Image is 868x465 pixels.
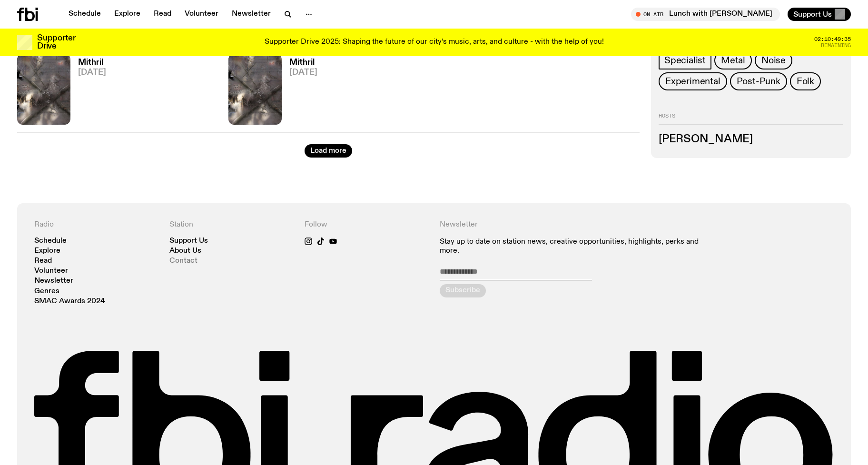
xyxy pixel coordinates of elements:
[790,72,821,90] a: Folk
[665,76,720,86] span: Experimental
[659,72,727,90] a: Experimental
[169,237,208,245] a: Support Us
[440,284,486,297] button: Subscribe
[179,8,224,21] a: Volunteer
[34,267,68,275] a: Volunteer
[108,8,146,21] a: Explore
[34,257,52,265] a: Read
[34,298,105,305] a: SMAC Awards 2024
[305,220,428,229] h4: Follow
[305,144,352,158] button: Load more
[440,237,699,256] p: Stay up to date on station news, creative opportunities, highlights, perks and more.
[17,54,70,125] img: An abstract artwork in mostly grey, with a textural cross in the centre. There are metallic and d...
[631,8,780,21] button: On AirLunch with [PERSON_NAME]
[228,54,282,125] img: An abstract artwork in mostly grey, with a textural cross in the centre. There are metallic and d...
[70,59,106,125] a: Mithril[DATE]
[659,113,843,124] h2: Hosts
[34,277,73,285] a: Newsletter
[34,237,67,245] a: Schedule
[78,59,106,67] h3: Mithril
[821,43,851,48] span: Remaining
[737,76,780,86] span: Post-Punk
[148,8,177,21] a: Read
[793,10,832,19] span: Support Us
[78,69,106,77] span: [DATE]
[289,59,317,67] h3: Mithril
[664,55,706,65] span: Specialist
[814,37,851,42] span: 02:10:49:35
[761,55,786,65] span: Noise
[265,38,604,47] p: Supporter Drive 2025: Shaping the future of our city’s music, arts, and culture - with the help o...
[169,247,201,255] a: About Us
[755,51,792,69] a: Noise
[289,69,317,77] span: [DATE]
[721,55,745,65] span: Metal
[659,51,711,69] a: Specialist
[788,8,851,21] button: Support Us
[714,51,752,69] a: Metal
[169,257,197,265] a: Contact
[797,76,814,86] span: Folk
[34,247,60,255] a: Explore
[730,72,787,90] a: Post-Punk
[34,220,158,229] h4: Radio
[440,220,699,229] h4: Newsletter
[34,288,59,295] a: Genres
[226,8,276,21] a: Newsletter
[37,34,75,50] h3: Supporter Drive
[659,134,843,145] h3: [PERSON_NAME]
[282,59,317,125] a: Mithril[DATE]
[63,8,107,21] a: Schedule
[169,220,293,229] h4: Station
